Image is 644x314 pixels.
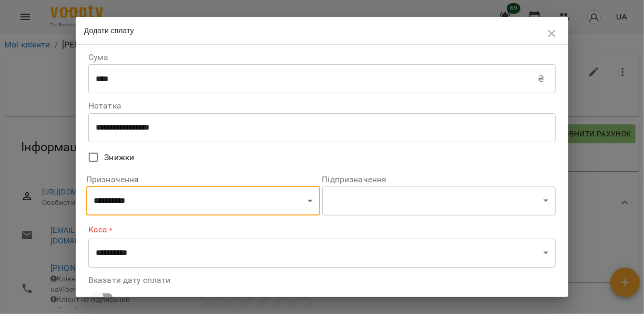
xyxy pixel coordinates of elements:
[88,224,556,236] label: Каса
[538,73,544,85] p: ₴
[88,53,556,62] label: Сума
[88,102,556,110] label: Нотатка
[88,276,556,284] label: Вказати дату сплати
[84,26,134,35] span: Додати сплату
[86,175,320,184] label: Призначення
[322,175,556,184] label: Підпризначення
[104,151,134,164] span: Знижки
